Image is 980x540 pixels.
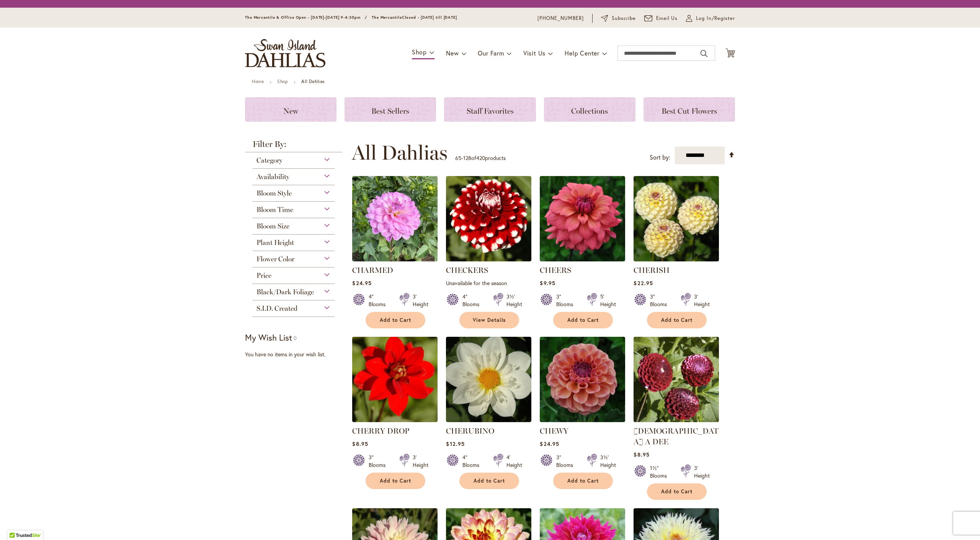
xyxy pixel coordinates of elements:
span: Add to Cart [661,488,693,495]
a: CHECKERS [446,266,488,275]
a: CHEWY [540,426,568,436]
strong: My Wish List [245,332,292,343]
span: Closed - [DATE] till [DATE] [402,15,457,20]
span: Flower Color [256,255,294,263]
span: 128 [463,154,471,162]
a: Subscribe [601,15,636,22]
span: Category [256,156,283,165]
button: Add to Cart [366,473,425,489]
a: CHERRY DROP [352,416,438,424]
a: View Details [459,312,519,328]
button: Add to Cart [553,473,613,489]
span: Best Sellers [371,106,409,116]
span: Visit Us [523,49,546,57]
div: 3" Blooms [556,454,578,469]
div: 3½' Height [506,293,522,308]
span: Bloom Time [256,206,293,214]
img: CHARMED [352,176,438,261]
span: The Mercantile & Office Open - [DATE]-[DATE] 9-4:30pm / The Mercantile [245,15,402,20]
span: $24.95 [540,440,559,447]
a: Staff Favorites [444,97,536,122]
span: Add to Cart [661,317,693,323]
div: 1½" Blooms [650,464,671,480]
div: 3½' Height [600,454,616,469]
span: Add to Cart [380,317,411,323]
div: 3' Height [694,293,710,308]
strong: Filter By: [245,140,342,152]
a: CHECKERS [446,256,531,263]
a: Log In/Register [686,15,735,22]
a: CHEWY [540,416,625,424]
div: 3" Blooms [650,293,671,308]
a: Home [252,78,264,84]
img: CHERUBINO [446,337,531,422]
div: 3" Blooms [369,454,390,469]
span: Our Farm [478,49,504,57]
button: Add to Cart [647,312,707,328]
img: CHICK A DEE [634,337,719,422]
a: CHARMED [352,256,438,263]
button: Add to Cart [553,312,613,328]
a: Email Us [644,15,678,22]
a: CHICK A DEE [634,416,719,424]
span: $12.95 [446,440,464,447]
button: Add to Cart [366,312,425,328]
strong: All Dahlias [301,78,325,84]
a: CHERUBINO [446,416,531,424]
label: Sort by: [650,150,670,165]
span: Email Us [656,15,678,22]
span: Bloom Style [256,189,292,197]
iframe: Launch Accessibility Center [6,513,27,534]
span: Collections [571,106,608,116]
button: Add to Cart [459,473,519,489]
a: Best Sellers [345,97,436,122]
a: CHEERS [540,266,571,275]
div: You have no items in your wish list. [245,351,347,358]
a: CHERISH [634,266,670,275]
span: Add to Cart [380,478,411,484]
span: All Dahlias [352,141,448,164]
span: View Details [473,317,506,323]
span: Subscribe [612,15,636,22]
img: CHEWY [540,337,625,422]
span: 65 [455,154,461,162]
a: [DEMOGRAPHIC_DATA] A DEE [634,426,719,446]
span: Help Center [565,49,599,57]
div: 3' Height [694,464,710,480]
span: Availability [256,173,289,181]
span: Log In/Register [696,15,735,22]
span: Bloom Size [256,222,289,230]
p: Unavailable for the season [446,279,531,287]
a: CHERUBINO [446,426,494,436]
span: S.I.D. Created [256,304,297,313]
div: 3' Height [413,454,428,469]
a: New [245,97,336,122]
div: 3' Height [413,293,428,308]
span: Best Cut Flowers [661,106,717,116]
span: Shop [412,48,427,56]
span: $8.95 [634,451,649,458]
span: Plant Height [256,238,294,247]
div: 4" Blooms [462,454,484,469]
div: 4" Blooms [462,293,484,308]
a: Shop [277,78,288,84]
span: $9.95 [540,279,555,287]
span: New [446,49,459,57]
span: New [283,106,298,116]
a: CHERRY DROP [352,426,409,436]
div: 5' Height [600,293,616,308]
span: Add to Cart [567,317,599,323]
span: $8.95 [352,440,368,447]
img: CHERISH [634,176,719,261]
div: 3" Blooms [556,293,578,308]
button: Add to Cart [647,483,707,500]
span: Add to Cart [474,478,505,484]
img: CHEERS [540,176,625,261]
div: 4" Blooms [369,293,390,308]
a: CHEERS [540,256,625,263]
span: Add to Cart [567,478,599,484]
a: Best Cut Flowers [644,97,735,122]
a: CHARMED [352,266,393,275]
span: Staff Favorites [467,106,514,116]
a: CHERISH [634,256,719,263]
